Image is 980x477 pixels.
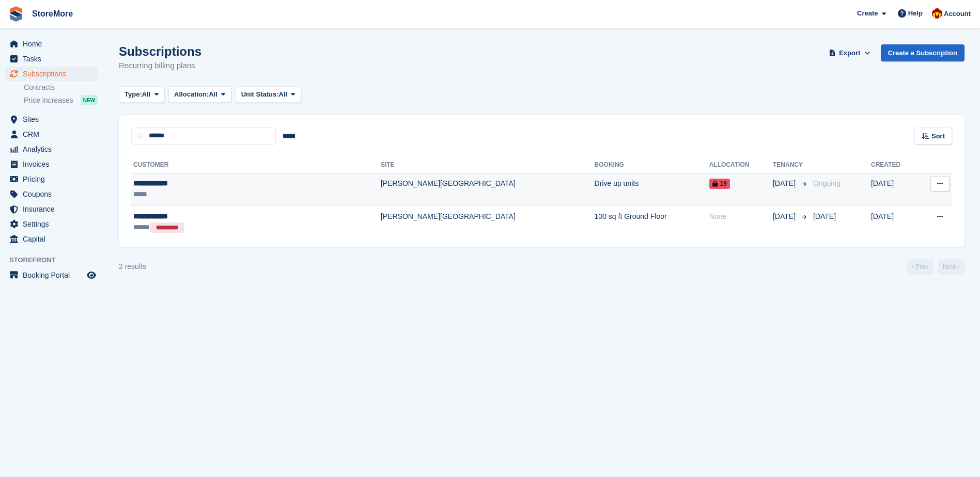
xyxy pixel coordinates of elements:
[908,8,923,19] span: Help
[932,8,942,19] img: Store More Team
[381,206,595,239] td: [PERSON_NAME][GEOGRAPHIC_DATA]
[595,157,709,173] th: Booking
[944,9,971,19] span: Account
[24,96,73,105] span: Price increases
[881,44,965,61] a: Create a Subscription
[5,172,98,186] a: menu
[142,89,151,100] span: All
[5,157,98,171] a: menu
[871,157,918,173] th: Created
[709,179,730,189] span: 19
[23,112,85,126] span: Sites
[28,5,77,22] a: StoreMore
[938,259,965,275] a: Next
[85,269,98,281] a: Preview store
[5,187,98,201] a: menu
[5,268,98,282] a: menu
[81,95,98,105] div: NEW
[23,37,85,51] span: Home
[5,127,98,141] a: menu
[773,157,809,173] th: Tenancy
[174,89,209,100] span: Allocation:
[119,261,146,272] div: 2 results
[5,112,98,126] a: menu
[23,187,85,201] span: Coupons
[119,60,201,72] p: Recurring billing plans
[595,173,709,206] td: Drive up units
[131,157,381,173] th: Customer
[236,86,301,103] button: Unit Status: All
[168,86,231,103] button: Allocation: All
[857,8,878,19] span: Create
[23,217,85,231] span: Settings
[907,259,934,275] a: Previous
[773,178,798,189] span: [DATE]
[5,142,98,156] a: menu
[24,83,98,92] a: Contracts
[381,173,595,206] td: [PERSON_NAME][GEOGRAPHIC_DATA]
[5,217,98,231] a: menu
[23,268,85,282] span: Booking Portal
[9,255,103,265] span: Storefront
[23,232,85,246] span: Capital
[241,89,279,100] span: Unit Status:
[827,44,873,61] button: Export
[5,202,98,216] a: menu
[23,172,85,186] span: Pricing
[381,157,595,173] th: Site
[24,94,98,106] a: Price increases NEW
[773,211,798,222] span: [DATE]
[279,89,288,100] span: All
[209,89,217,100] span: All
[595,206,709,239] td: 100 sq ft Ground Floor
[709,211,773,222] div: None
[813,212,836,220] span: [DATE]
[905,259,967,275] nav: Page
[813,179,841,187] span: Ongoing
[23,157,85,171] span: Invoices
[931,131,945,141] span: Sort
[119,44,201,58] h1: Subscriptions
[119,86,164,103] button: Type: All
[5,52,98,66] a: menu
[871,173,918,206] td: [DATE]
[5,232,98,246] a: menu
[23,52,85,66] span: Tasks
[125,89,142,100] span: Type:
[5,37,98,51] a: menu
[23,142,85,156] span: Analytics
[8,6,24,22] img: stora-icon-8386f47178a22dfd0bd8f6a31ec36ba5ce8667c1dd55bd0f319d3a0aa187defe.svg
[23,202,85,216] span: Insurance
[839,48,860,58] span: Export
[709,157,773,173] th: Allocation
[5,67,98,81] a: menu
[23,127,85,141] span: CRM
[871,206,918,239] td: [DATE]
[23,67,85,81] span: Subscriptions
